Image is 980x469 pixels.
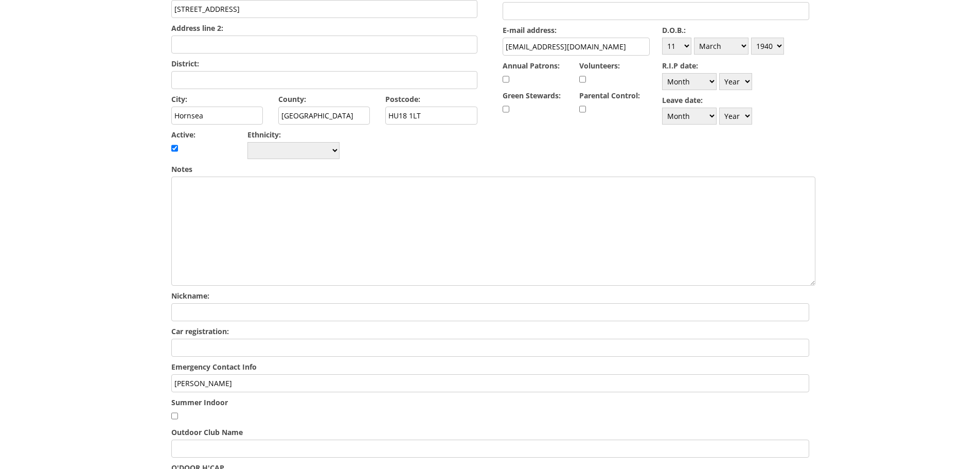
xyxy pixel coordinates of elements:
label: Parental Control: [579,91,650,100]
label: Active: [171,130,248,140]
label: City: [171,94,263,104]
label: Car registration: [171,326,809,336]
label: Outdoor Club Name [171,427,809,437]
label: County: [278,94,370,104]
label: Notes [171,164,809,174]
label: Nickname: [171,291,809,301]
label: Summer Indoor [171,397,809,407]
label: R.I.P date: [662,61,809,71]
label: Volunteers: [579,61,650,71]
label: Emergency Contact Info [171,362,809,372]
label: D.O.B.: [662,25,809,35]
label: Ethnicity: [247,130,340,140]
label: E-mail address: [503,25,650,35]
label: Address line 2: [171,23,477,33]
label: District: [171,59,477,68]
label: Postcode: [385,94,477,104]
label: Green Stewards: [503,91,573,100]
label: Leave date: [662,95,809,105]
label: Annual Patrons: [503,61,573,71]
